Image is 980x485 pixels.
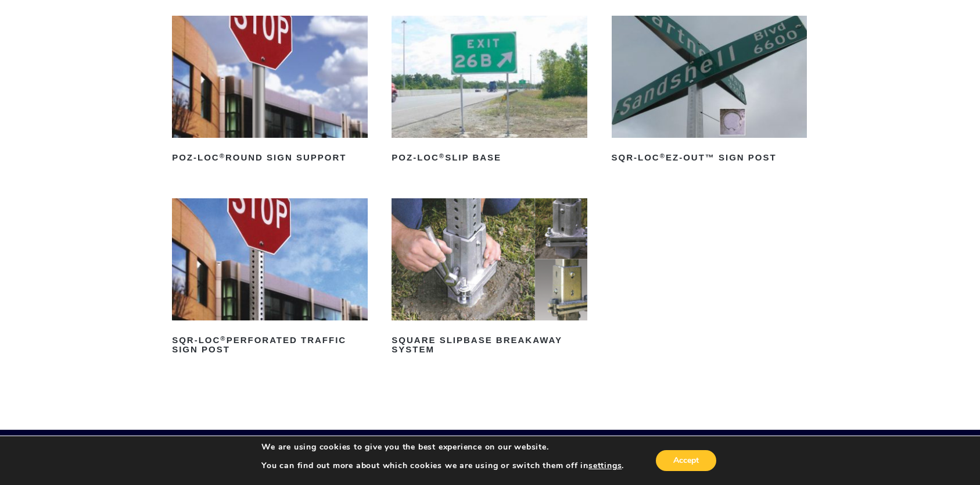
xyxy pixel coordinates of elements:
p: We are using cookies to give you the best experience on our website. [261,442,624,452]
a: SQR-LOC®EZ-Out™ Sign Post [612,16,807,167]
p: You can find out more about which cookies we are using or switch them off in . [261,461,624,471]
h2: SQR-LOC EZ-Out™ Sign Post [612,148,807,167]
h2: POZ-LOC Slip Base [392,148,587,167]
sup: ® [220,152,225,159]
sup: ® [660,152,666,159]
sup: ® [220,335,226,342]
h2: POZ-LOC Round Sign Support [172,148,368,167]
a: SQR-LOC®Perforated Traffic Sign Post [172,198,368,359]
a: POZ-LOC®Round Sign Support [172,16,368,167]
sup: ® [439,152,445,159]
a: POZ-LOC®Slip Base [392,16,587,167]
h2: SQR-LOC Perforated Traffic Sign Post [172,331,368,359]
a: Square Slipbase Breakaway System [392,198,587,359]
h2: Square Slipbase Breakaway System [392,331,587,359]
button: Accept [656,450,716,471]
button: settings [588,461,622,471]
